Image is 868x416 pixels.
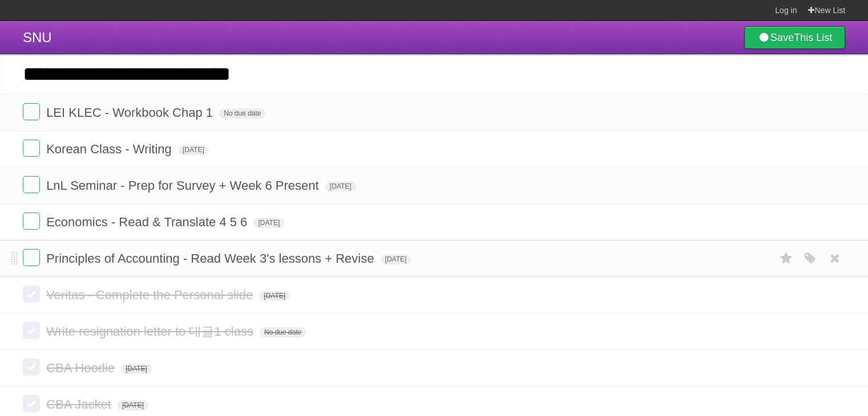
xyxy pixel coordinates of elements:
span: Economics - Read & Translate 4 5 6 [46,215,250,229]
span: No due date [219,108,265,119]
span: CBA Jacket [46,397,114,411]
label: Done [23,322,40,339]
span: LEI KLEC - Workbook Chap 1 [46,105,216,120]
span: Korean Class - Writing [46,142,175,156]
label: Done [23,358,40,376]
span: [DATE] [118,400,148,410]
span: LnL Seminar - Prep for Survey + Week 6 Present [46,178,322,193]
b: This List [794,32,832,43]
span: No due date [260,327,306,337]
label: Done [23,103,40,120]
span: CBA Hoodie [46,361,118,375]
label: Done [23,176,40,193]
label: Done [23,395,40,412]
label: Star task [776,249,797,268]
span: SNU [23,30,52,45]
span: [DATE] [381,254,411,264]
label: Done [23,213,40,230]
label: Done [23,286,40,303]
span: [DATE] [121,364,152,374]
span: [DATE] [178,145,209,155]
a: SaveThis List [744,26,845,49]
label: Done [23,249,40,266]
span: Veritas - Complete the Personal slide [46,288,256,302]
label: Done [23,140,40,157]
span: [DATE] [259,291,290,301]
span: [DATE] [253,218,284,228]
span: Principles of Accounting - Read Week 3's lessons + Revise [46,251,377,266]
span: [DATE] [325,181,356,191]
span: Write resignation letter to 대글1 class [46,324,256,338]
